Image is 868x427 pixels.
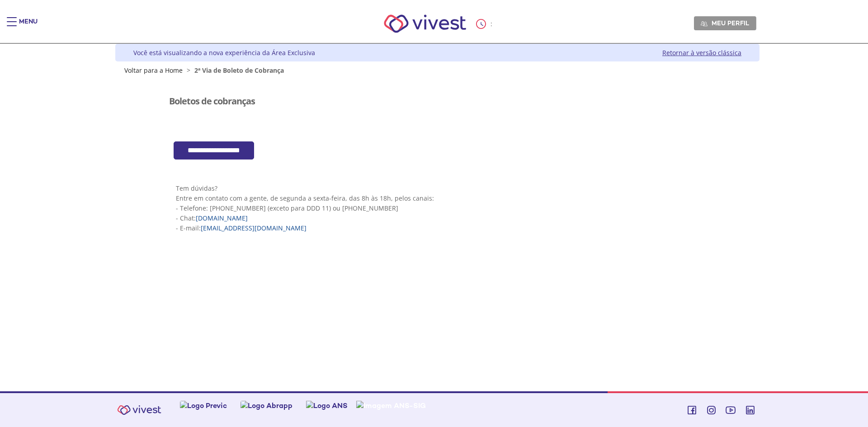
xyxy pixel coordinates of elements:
[169,169,706,247] section: <span lang="pt-BR" dir="ltr">Visualizador do Conteúdo da Web</span> 1
[133,48,315,57] div: Você está visualizando a nova experiência da Área Exclusiva
[180,401,227,410] img: Logo Previc
[196,214,248,222] a: [DOMAIN_NAME]
[184,66,193,75] span: >
[169,83,706,132] section: <span lang="pt-BR" dir="ltr">Visualizador do Conteúdo da Web</span>
[108,44,759,391] div: Vivest
[306,401,348,410] img: Logo ANS
[662,48,741,57] a: Retornar à versão clássica
[124,66,183,75] a: Voltar para a Home
[169,96,255,106] h3: Boletos de cobranças
[201,224,307,232] a: [EMAIL_ADDRESS][DOMAIN_NAME]
[19,17,38,35] div: Menu
[694,16,756,30] a: Meu perfil
[241,401,292,410] img: Logo Abrapp
[356,401,426,410] img: Imagem ANS-SIG
[169,141,706,160] section: <span lang="pt-BR" dir="ltr">Cob360 - Area Restrita - Emprestimos</span>
[476,19,494,29] div: :
[374,5,476,43] img: Vivest
[176,183,699,233] p: Tem dúvidas? Entre em contato com a gente, de segunda a sexta-feira, das 8h às 18h, pelos canais:...
[712,19,749,27] span: Meu perfil
[701,20,708,27] img: Meu perfil
[194,66,284,75] span: 2ª Via de Boleto de Cobrança
[112,400,166,420] img: Vivest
